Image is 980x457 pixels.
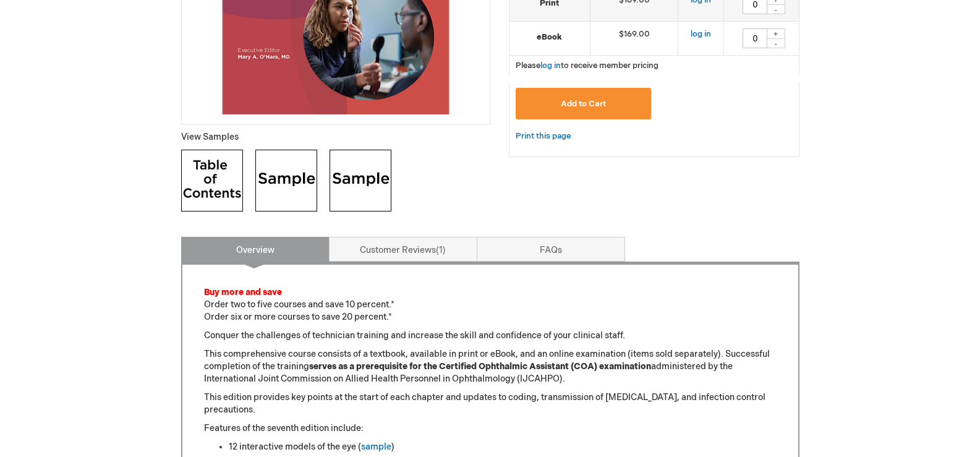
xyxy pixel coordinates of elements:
div: + [767,28,785,39]
img: Click to view [255,150,317,211]
font: Buy more and save [204,287,282,297]
div: - [767,38,785,48]
a: Overview [181,237,330,262]
p: Features of the seventh edition include: [204,422,777,435]
p: Conquer the challenges of technician training and increase the skill and confidence of your clini... [204,330,777,342]
span: Please to receive member pricing [516,61,658,70]
p: Order two to five courses and save 10 percent.* Order six or more courses to save 20 percent.* [204,286,777,323]
input: Qty [743,28,767,48]
strong: eBook [516,32,584,43]
div: - [767,4,785,14]
p: This comprehensive course consists of a textbook, available in print or eBook, and an online exam... [204,348,777,385]
div: 12 interactive models of the eye ( ) [229,441,777,453]
a: sample [361,442,391,452]
img: Click to view [330,150,391,211]
a: Customer Reviews1 [329,237,477,262]
a: log in [691,29,711,39]
a: Print this page [516,129,571,144]
span: Add to Cart [561,99,606,109]
strong: serves as a prerequisite for the Certified Ophthalmic Assistant (COA) examination [309,361,651,372]
button: Add to Cart [516,88,652,119]
a: FAQs [477,237,625,262]
img: Click to view [181,150,243,211]
p: View Samples [181,131,490,143]
span: 1 [436,245,446,255]
p: This edition provides key points at the start of each chapter and updates to coding, transmission... [204,391,777,416]
td: $169.00 [590,22,678,56]
a: log in [540,61,561,70]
